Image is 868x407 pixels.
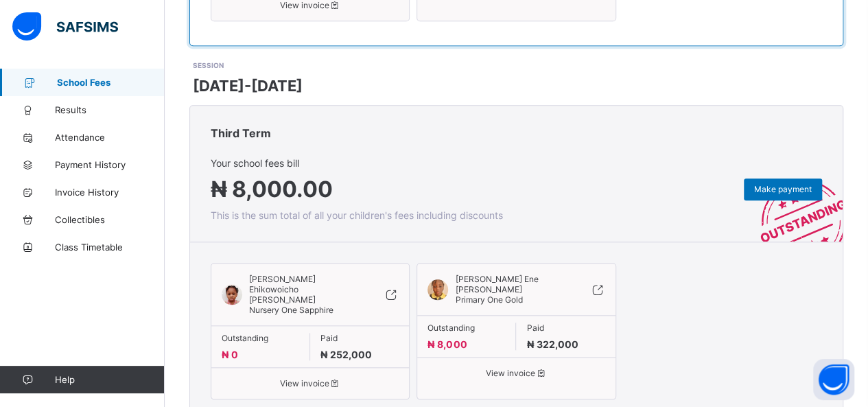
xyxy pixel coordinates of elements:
img: safsims [12,12,118,41]
span: Paid [526,323,605,333]
span: ₦ 322,000 [526,338,578,350]
span: This is the sum total of all your children's fees including discounts [211,209,503,221]
span: ₦ 8,000 [427,338,467,350]
span: Invoice History [55,187,165,198]
span: Outstanding [427,323,505,333]
button: Open asap [813,359,854,400]
span: Make payment [754,184,812,194]
span: [PERSON_NAME] Ene [PERSON_NAME] [455,274,570,294]
span: ₦ 0 [222,349,238,360]
span: Paid [320,333,399,343]
span: Class Timetable [55,242,165,253]
img: outstanding-stamp.3c148f88c3ebafa6da95868fa43343a1.svg [743,163,843,242]
span: Attendance [55,132,165,143]
span: Help [55,374,164,385]
span: ₦ 252,000 [320,349,372,360]
span: Your school fees bill [211,157,503,169]
span: Nursery One Sapphire [249,305,333,315]
span: Third Term [211,126,271,140]
span: Primary One Gold [455,294,522,305]
span: Outstanding [222,333,299,343]
span: ₦ 8,000.00 [211,176,333,202]
span: Payment History [55,159,165,170]
span: View invoice [222,378,399,388]
span: SESSION [193,61,224,69]
span: Results [55,104,165,115]
span: [PERSON_NAME] Ehikowoicho [PERSON_NAME] [249,274,364,305]
span: View invoice [427,368,605,378]
span: Collectibles [55,214,165,225]
span: [DATE]-[DATE] [193,77,303,95]
span: School Fees [57,77,165,88]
